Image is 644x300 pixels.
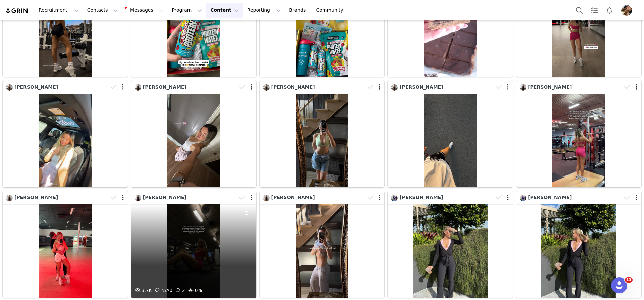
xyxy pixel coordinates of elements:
a: Brands [285,3,312,18]
button: Contacts [83,3,122,18]
button: Notifications [602,3,617,18]
span: [PERSON_NAME] [528,195,572,200]
button: Recruitment [35,3,83,18]
span: N/A [153,288,169,293]
button: Profile [617,5,639,16]
img: grin logo [5,8,29,14]
button: Messages [122,3,167,18]
span: [PERSON_NAME] [399,84,443,90]
button: Content [206,3,243,18]
button: Search [572,3,587,18]
iframe: Intercom live chat [611,277,627,293]
span: [PERSON_NAME] [14,84,58,90]
a: Tasks [587,3,602,18]
img: 66126ed2-0cee-468c-b608-cc9392863e9f.jpg [6,84,13,91]
img: fda3a60e-8724-43e8-9e4a-5bd71752490a.jpg [391,195,398,201]
span: 3.7K [133,288,152,293]
img: 66126ed2-0cee-468c-b608-cc9392863e9f.jpg [135,195,141,201]
span: [PERSON_NAME] [399,195,443,200]
span: 13 [625,277,633,283]
span: 0% [187,287,202,295]
img: fda3a60e-8724-43e8-9e4a-5bd71752490a.jpg [520,195,526,201]
img: 66126ed2-0cee-468c-b608-cc9392863e9f.jpg [6,195,13,201]
span: 2 [174,288,185,293]
img: 66126ed2-0cee-468c-b608-cc9392863e9f.jpg [520,84,526,91]
a: Community [312,3,351,18]
img: 66126ed2-0cee-468c-b608-cc9392863e9f.jpg [263,195,270,201]
button: Program [168,3,206,18]
span: [PERSON_NAME] [528,84,572,90]
span: [PERSON_NAME] [143,195,186,200]
span: 0 [153,288,172,293]
img: 66126ed2-0cee-468c-b608-cc9392863e9f.jpg [391,84,398,91]
img: 66126ed2-0cee-468c-b608-cc9392863e9f.jpg [263,84,270,91]
span: [PERSON_NAME] [271,195,315,200]
span: [PERSON_NAME] [271,84,315,90]
img: ab566a12-3368-49b9-b553-a04b16cfaf06.jpg [621,5,632,16]
span: [PERSON_NAME] [14,195,58,200]
button: Reporting [243,3,285,18]
img: 66126ed2-0cee-468c-b608-cc9392863e9f.jpg [135,84,141,91]
span: [PERSON_NAME] [143,84,186,90]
